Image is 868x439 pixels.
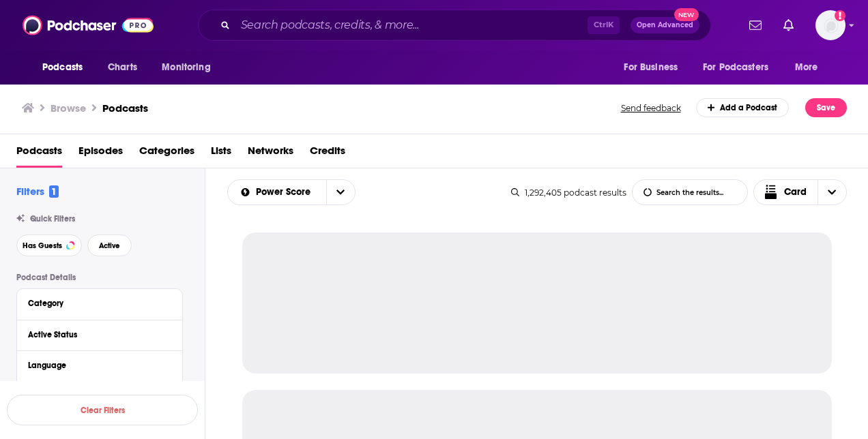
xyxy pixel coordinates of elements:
span: New [674,8,699,21]
a: Episodes [78,140,123,168]
button: open menu [614,55,695,80]
div: 1,292,405 podcast results [511,187,626,198]
span: For Business [624,58,678,77]
button: open menu [33,55,100,80]
button: open menu [326,180,355,205]
span: More [795,58,818,77]
button: open menu [228,187,326,197]
a: Charts [99,55,145,80]
button: Choose View [753,179,848,205]
a: Categories [139,140,194,168]
button: Send feedback [617,102,685,114]
span: Card [784,187,807,197]
button: Language [28,357,171,374]
a: Show notifications dropdown [778,14,799,37]
h3: Browse [50,102,86,115]
a: Lists [211,140,231,168]
button: Category [28,294,171,312]
button: Has Guests [16,234,82,256]
span: Quick Filters [30,214,75,224]
button: Clear Filters [7,395,198,425]
span: 1 [49,185,59,198]
button: Open AdvancedNew [631,17,699,33]
svg: Add a profile image [835,10,845,21]
span: Charts [108,58,137,77]
a: Credits [310,140,345,168]
a: Show notifications dropdown [744,14,767,37]
div: Active Status [28,330,162,339]
span: For Podcasters [703,58,768,77]
img: Podchaser - Follow, Share and Rate Podcasts [23,12,154,38]
button: Active [87,234,132,256]
button: open menu [785,55,835,80]
button: Show profile menu [815,10,845,40]
a: Add a Podcast [696,98,790,117]
a: Podcasts [16,140,62,168]
p: Podcast Details [16,273,183,282]
div: Category [28,299,162,308]
a: Networks [248,140,293,168]
span: Has Guests [23,242,62,249]
span: Logged in as amooers [815,10,845,40]
span: Active [99,242,120,249]
span: Podcasts [42,58,83,77]
h2: Filters [16,185,59,198]
button: Active Status [28,326,171,343]
span: Ctrl K [588,16,620,34]
button: open menu [694,55,788,80]
input: Search podcasts, credits, & more... [235,14,588,36]
img: User Profile [815,10,845,40]
span: Monitoring [162,58,210,77]
div: Search podcasts, credits, & more... [198,10,711,41]
h2: Choose List sort [227,179,356,205]
button: Save [805,98,847,117]
div: Language [28,361,162,370]
a: Podcasts [102,102,148,115]
span: Power Score [256,187,315,197]
span: Open Advanced [637,22,693,29]
button: open menu [152,55,228,80]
